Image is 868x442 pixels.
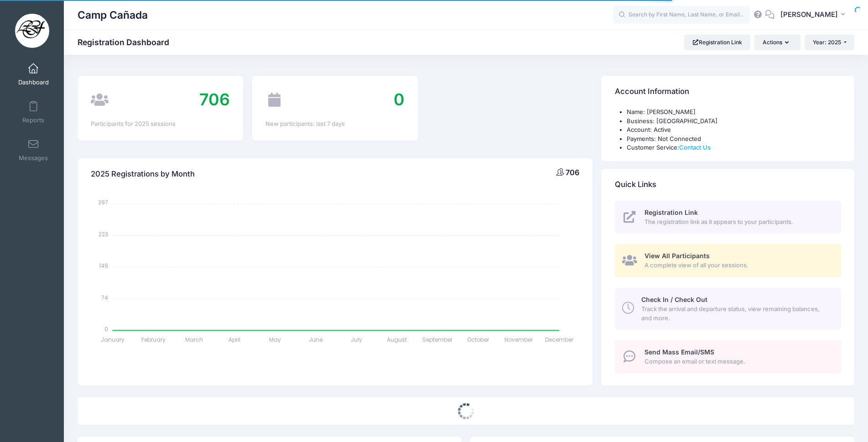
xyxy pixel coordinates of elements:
li: Name: [PERSON_NAME] [627,108,841,117]
tspan: April [229,336,241,343]
button: Year: 2025 [805,35,854,50]
a: Send Mass Email/SMS Compose an email or text message. [615,340,841,374]
span: Dashboard [18,78,49,86]
tspan: 74 [102,293,109,301]
span: 706 [566,168,579,177]
tspan: 223 [99,230,109,238]
span: Messages [19,154,48,162]
span: Send Mass Email/SMS [645,348,714,356]
span: Compose an email or text message. [645,357,831,366]
tspan: October [468,336,490,343]
span: The registration link as it appears to your participants. [645,218,831,227]
a: Reports [12,96,55,128]
span: Check In / Check Out [641,296,707,303]
span: A complete view of all your sessions. [645,261,831,270]
a: View All Participants A complete view of all your sessions. [615,244,841,277]
tspan: June [309,336,323,343]
tspan: January [101,336,125,343]
tspan: August [387,336,407,343]
tspan: February [141,336,166,343]
li: Customer Service: [627,143,841,152]
a: Check In / Check Out Track the arrival and departure status, view remaining balances, and more. [615,288,841,330]
span: 706 [199,89,230,109]
a: Dashboard [12,58,55,90]
span: Registration Link [645,208,698,216]
tspan: September [423,336,453,343]
tspan: 0 [105,325,109,333]
span: View All Participants [645,252,710,260]
span: Year: 2025 [813,39,841,46]
h4: Quick Links [615,172,656,198]
a: Registration Link The registration link as it appears to your participants. [615,201,841,234]
tspan: March [185,336,203,343]
div: New participants: last 7 days [265,120,405,129]
div: Participants for 2025 sessions [91,120,230,129]
h1: Camp Cañada [78,5,148,26]
tspan: 149 [99,262,109,270]
li: Account: Active [627,125,841,135]
img: Camp Cañada [15,14,49,48]
li: Payments: Not Connected [627,135,841,144]
a: Contact Us [679,144,711,151]
tspan: 297 [99,198,109,206]
tspan: December [545,336,574,343]
span: [PERSON_NAME] [780,10,838,20]
button: Actions [754,35,800,50]
a: Messages [12,134,55,166]
button: [PERSON_NAME] [774,5,854,26]
span: Track the arrival and departure status, view remaining balances, and more. [641,305,831,322]
tspan: July [351,336,362,343]
a: Registration Link [684,35,750,50]
h4: Account Information [615,79,689,105]
h1: Registration Dashboard [78,37,177,47]
tspan: May [270,336,281,343]
tspan: November [504,336,533,343]
h4: 2025 Registrations by Month [91,161,195,187]
span: 0 [394,89,405,109]
span: Reports [22,116,44,124]
input: Search by First Name, Last Name, or Email... [613,6,750,24]
li: Business: [GEOGRAPHIC_DATA] [627,117,841,126]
